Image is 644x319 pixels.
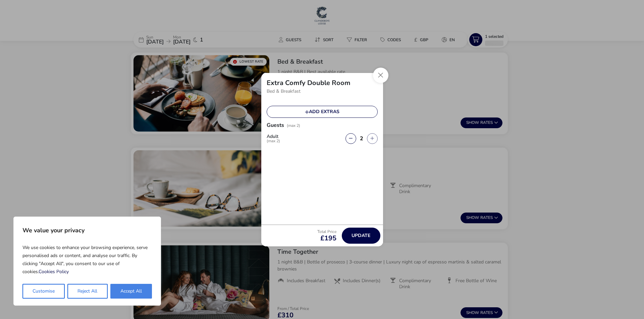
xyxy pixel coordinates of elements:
[267,139,280,143] span: (max 2)
[22,284,65,299] button: Customise
[22,241,152,278] p: We use cookies to enhance your browsing experience, serve personalised ads or content, and analys...
[287,123,300,128] span: (max 2)
[352,233,370,238] span: Update
[13,217,161,306] div: We value your privacy
[267,86,378,96] p: Bed & Breakfast
[67,284,107,299] button: Reject All
[267,106,378,118] button: Add extras
[39,268,69,275] a: Cookies Policy
[267,78,351,87] h2: Extra Comfy Double Room
[342,228,380,244] button: Update
[317,235,336,242] span: £195
[110,284,152,299] button: Accept All
[373,68,388,83] button: Close
[267,134,285,143] label: Adult
[317,230,336,234] p: Total Price
[267,122,284,137] h2: Guests
[22,224,152,237] p: We value your privacy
